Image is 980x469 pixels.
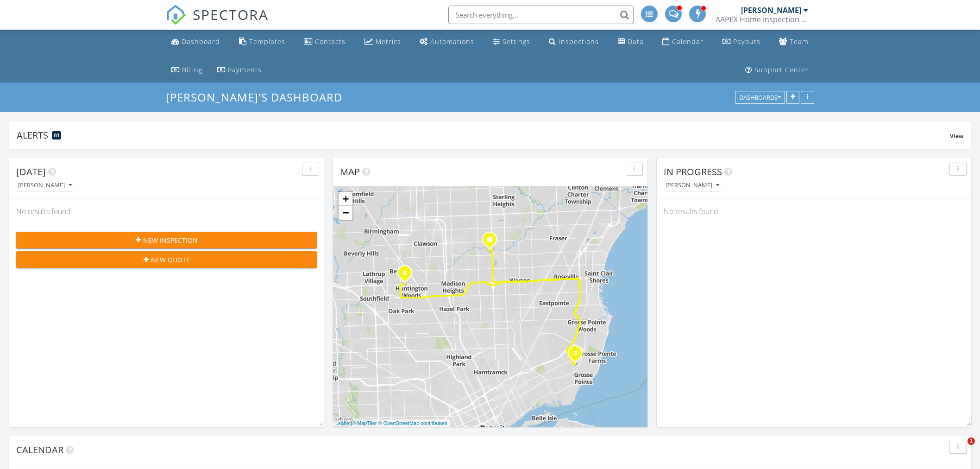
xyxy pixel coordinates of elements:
a: Metrics [361,33,405,51]
input: Search everything... [448,6,634,24]
button: New Quote [16,251,317,268]
div: Dashboards [739,95,781,101]
div: Support Center [754,65,809,74]
a: Automations (Advanced) [416,33,478,51]
button: New Inspection [16,232,317,248]
span: SPECTORA [193,5,269,24]
a: Zoom in [339,192,352,206]
div: Dashboard [182,37,220,46]
a: Zoom out [339,206,352,220]
div: [PERSON_NAME] [18,182,72,189]
a: © MapTiler [352,420,377,426]
a: Templates [235,33,289,51]
div: Team [790,37,809,46]
a: Settings [490,33,534,51]
div: 17224 Waveney, Detroit, MI 48224 [575,353,581,358]
span: 1 [967,437,975,445]
div: Templates [249,37,285,46]
img: The Best Home Inspection Software - Spectora [166,5,186,25]
a: Dashboard [168,33,224,51]
a: Billing [168,62,206,79]
a: Contacts [300,33,349,51]
div: Alerts [17,129,950,141]
a: Payments [214,62,265,79]
span: View [950,132,963,140]
div: No results found [9,199,324,224]
a: Data [614,33,647,51]
a: Payouts [719,33,764,51]
a: © OpenStreetMap contributors [378,420,447,426]
div: 31740 Lexington Street, Warren Mi 48092 [490,239,495,245]
div: No results found [657,199,971,224]
div: Automations [430,37,474,46]
span: Calendar [16,444,63,456]
a: SPECTORA [166,13,269,32]
div: Calendar [672,37,704,46]
a: Leaflet [335,420,351,426]
i: 6 [403,270,407,277]
div: Inspections [559,37,599,46]
div: AAPEX Home Inspection Services [716,15,808,24]
button: Dashboards [735,91,785,104]
div: 1977 Princeton Rd, Berkley, MI 48072 [405,273,410,278]
span: 61 [54,132,59,139]
div: Billing [182,65,202,74]
div: | [333,419,450,427]
a: Calendar [659,33,707,51]
div: Settings [503,37,530,46]
span: Map [340,165,360,178]
div: Contacts [315,37,346,46]
button: [PERSON_NAME] [664,179,721,192]
div: Payments [228,65,262,74]
a: Team [775,33,812,51]
div: Metrics [376,37,401,46]
iframe: Intercom live chat [949,437,971,460]
a: Support Center [741,62,812,79]
div: Data [628,37,644,46]
span: [DATE] [16,165,46,178]
span: In Progress [664,165,722,178]
div: [PERSON_NAME] [741,6,801,15]
a: Inspections [545,33,603,51]
div: [PERSON_NAME] [666,182,719,189]
i: 3 [573,350,577,357]
span: New Quote [151,255,190,265]
button: [PERSON_NAME] [16,179,74,192]
div: Payouts [733,37,760,46]
span: New Inspection [143,235,198,245]
a: [PERSON_NAME]'s Dashboard [166,89,350,105]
